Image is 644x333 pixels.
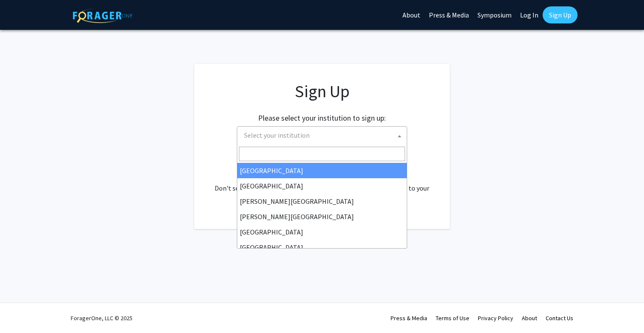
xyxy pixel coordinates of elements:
[436,314,469,322] a: Terms of Use
[211,162,433,203] div: Already have an account? . Don't see your institution? about bringing ForagerOne to your institut...
[391,314,427,322] a: Press & Media
[237,209,407,224] li: [PERSON_NAME][GEOGRAPHIC_DATA]
[6,295,36,327] iframe: Chat
[71,303,132,333] div: ForagerOne, LLC © 2025
[237,224,407,240] li: [GEOGRAPHIC_DATA]
[543,6,578,23] a: Sign Up
[241,127,407,144] span: Select your institution
[244,131,310,139] span: Select your institution
[73,8,132,23] img: ForagerOne Logo
[237,240,407,255] li: [GEOGRAPHIC_DATA]
[237,194,407,209] li: [PERSON_NAME][GEOGRAPHIC_DATA]
[258,113,386,123] h2: Please select your institution to sign up:
[478,314,513,322] a: Privacy Policy
[546,314,573,322] a: Contact Us
[239,147,405,161] input: Search
[522,314,537,322] a: About
[237,178,407,194] li: [GEOGRAPHIC_DATA]
[237,126,407,145] span: Select your institution
[211,81,433,101] h1: Sign Up
[237,163,407,178] li: [GEOGRAPHIC_DATA]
